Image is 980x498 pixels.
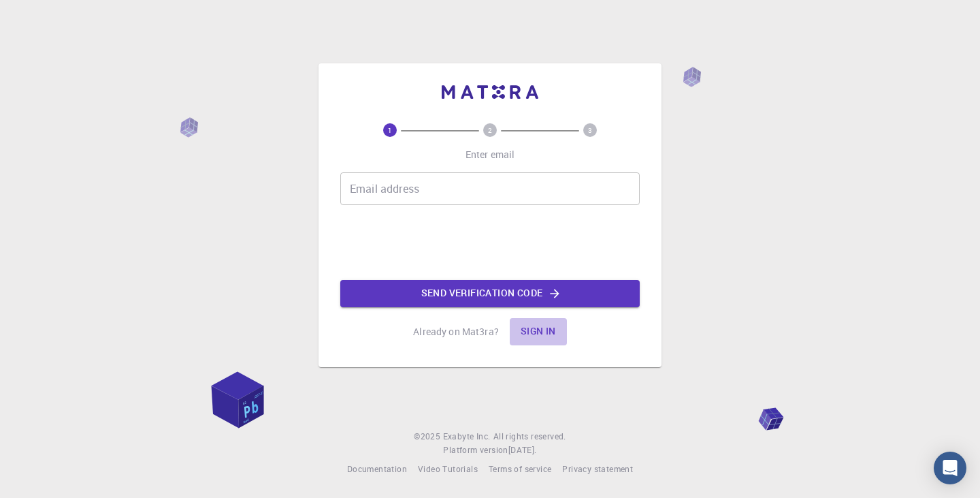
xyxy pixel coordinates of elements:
a: Exabyte Inc. [443,430,491,443]
span: Platform version [443,443,508,457]
button: Send verification code [340,280,640,307]
a: [DATE]. [508,443,537,457]
span: © 2025 [414,430,442,443]
a: Privacy statement [562,463,633,476]
p: Enter email [465,148,515,161]
a: Video Tutorials [418,463,478,476]
iframe: reCAPTCHA [387,216,593,269]
text: 3 [588,125,592,135]
span: Video Tutorials [418,463,478,474]
a: Documentation [347,463,407,476]
span: Documentation [347,463,407,474]
text: 2 [488,125,492,135]
span: Terms of service [489,463,551,474]
text: 1 [388,125,392,135]
span: [DATE] . [508,444,537,455]
div: Open Intercom Messenger [934,452,966,484]
a: Terms of service [489,463,551,476]
p: Already on Mat3ra? [413,325,499,339]
button: Sign in [510,318,567,345]
span: Privacy statement [562,463,633,474]
span: All rights reserved. [493,430,566,443]
span: Exabyte Inc. [443,431,491,441]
